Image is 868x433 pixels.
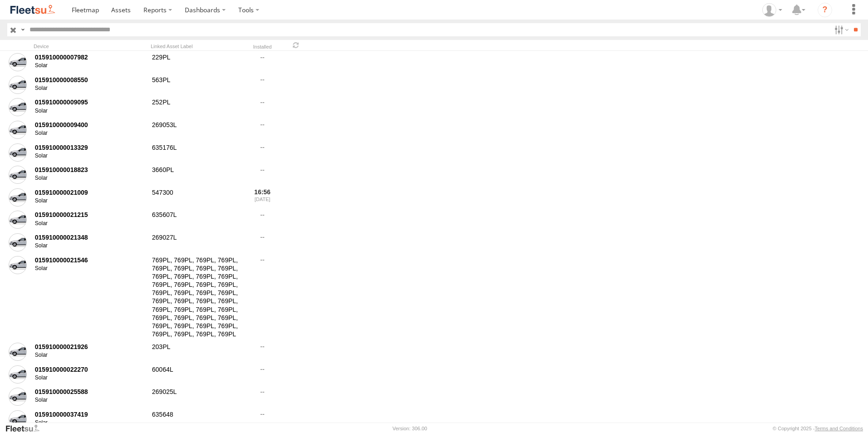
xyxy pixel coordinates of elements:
[35,53,146,61] div: 015910000007982
[35,365,146,374] div: 015910000022270
[151,409,242,430] div: 635648
[831,23,850,36] label: Search Filter Options
[35,98,146,106] div: 015910000009095
[34,43,147,49] div: Device
[151,43,242,49] div: Linked Asset Label
[35,188,146,197] div: 015910000021009
[35,108,146,115] div: Solar
[35,197,146,205] div: Solar
[151,74,242,95] div: 563PL
[759,3,785,17] div: Taylor Hager
[815,426,863,431] a: Terms and Conditions
[19,23,26,36] label: Search Query
[35,233,146,241] div: 015910000021348
[35,343,146,351] div: 015910000021926
[35,265,146,272] div: Solar
[35,410,146,418] div: 015910000037419
[35,256,146,264] div: 015910000021546
[35,242,146,250] div: Solar
[35,388,146,396] div: 015910000025588
[151,255,242,340] div: 769PL, 769PL, 769PL, 769PL, 769PL, 769PL, 769PL, 769PL, 769PL, 769PL, 769PL, 769PL, 769PL, 769PL,...
[35,397,146,404] div: Solar
[9,4,56,16] img: fleetsu-logo-horizontal.svg
[151,364,242,385] div: 60064L
[151,187,242,208] div: 547300
[818,3,832,17] i: ?
[291,41,301,49] span: Refresh
[773,426,863,431] div: © Copyright 2025 -
[151,386,242,407] div: 269025L
[5,424,47,433] a: Visit our Website
[35,166,146,174] div: 015910000018823
[151,119,242,140] div: 269053L
[151,97,242,118] div: 252PL
[245,187,280,208] div: 16:56 [DATE]
[151,52,242,73] div: 229PL
[35,130,146,137] div: Solar
[35,175,146,182] div: Solar
[35,419,146,427] div: Solar
[151,232,242,253] div: 269027L
[35,121,146,129] div: 015910000009400
[35,352,146,359] div: Solar
[35,374,146,382] div: Solar
[35,220,146,227] div: Solar
[245,45,280,49] div: Installed
[151,164,242,185] div: 3660PL
[151,142,242,163] div: 635176L
[35,211,146,219] div: 015910000021215
[35,85,146,92] div: Solar
[35,76,146,84] div: 015910000008550
[35,143,146,152] div: 015910000013329
[393,426,427,431] div: Version: 306.00
[151,341,242,362] div: 203PL
[151,210,242,231] div: 635607L
[35,62,146,69] div: Solar
[35,153,146,160] div: Solar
